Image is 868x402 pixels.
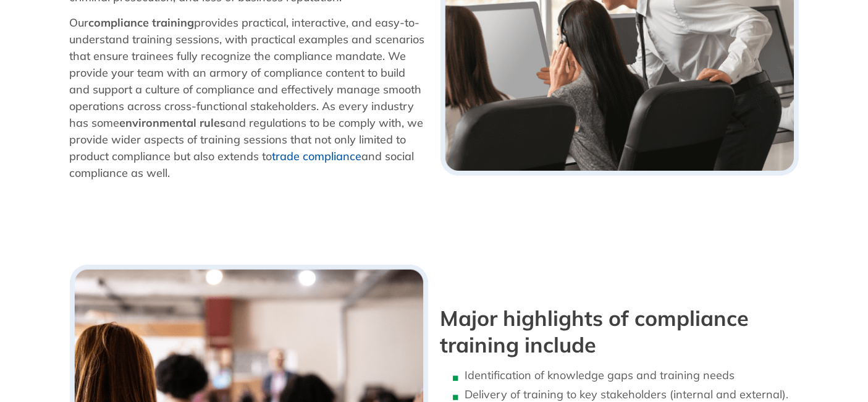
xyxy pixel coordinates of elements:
[465,368,799,383] li: Identification of knowledge gaps and training needs
[89,15,195,30] b: compliance training
[120,116,226,130] strong: environmental rules
[272,149,362,163] a: trade compliance
[70,14,428,181] p: Our provides practical, interactive, and easy-to-understand training sessions, with practical exa...
[465,387,799,402] li: Delivery of training to key stakeholders (internal and external).
[440,306,799,358] h3: Major highlights of compliance training include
